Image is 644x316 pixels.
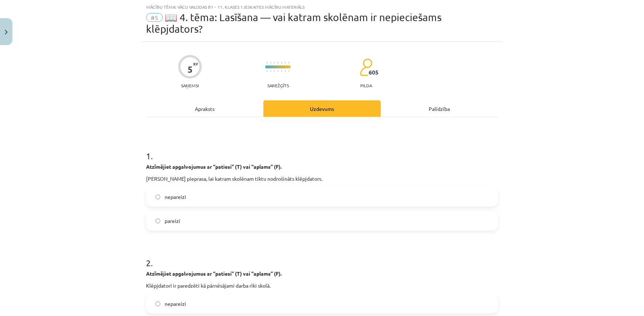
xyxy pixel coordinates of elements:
[281,62,282,64] img: icon-short-line-57e1e144782c952c97e751825c79c345078a6d821885a25fce030b3d8c18986b.svg
[267,83,289,88] font: Sarežģīts
[156,301,160,306] input: nepareizi
[181,83,199,88] font: Saņemsi
[429,105,450,112] font: Palīdzība
[146,257,151,268] font: 2
[285,70,286,72] img: icon-short-line-57e1e144782c952c97e751825c79c345078a6d821885a25fce030b3d8c18986b.svg
[285,62,286,64] img: icon-short-line-57e1e144782c952c97e751825c79c345078a6d821885a25fce030b3d8c18986b.svg
[195,105,215,112] font: Apraksts
[360,58,372,76] img: students-c634bb4e5e11cddfef0936a35e636f08e4e9abd3cc4e673bd6f9a4125e45ecb1.svg
[188,64,193,75] font: 5
[281,70,282,72] img: icon-short-line-57e1e144782c952c97e751825c79c345078a6d821885a25fce030b3d8c18986b.svg
[156,219,160,223] input: pareizi
[146,175,322,182] font: [PERSON_NAME] pieprasa, lai katram skolēnam tiktu nodrošināts klēpjdators.
[310,105,334,112] font: Uzdevums
[274,70,275,72] img: icon-short-line-57e1e144782c952c97e751825c79c345078a6d821885a25fce030b3d8c18986b.svg
[5,30,8,35] img: icon-close-lesson-0947bae3869378f0d4975bcd49f059093ad1ed9edebbc8119c70593378902aed.svg
[151,151,153,161] font: .
[165,217,180,224] font: pareizi
[274,62,275,64] img: icon-short-line-57e1e144782c952c97e751825c79c345078a6d821885a25fce030b3d8c18986b.svg
[270,62,271,64] img: icon-short-line-57e1e144782c952c97e751825c79c345078a6d821885a25fce030b3d8c18986b.svg
[151,257,153,268] font: .
[146,151,151,161] font: 1
[146,282,271,289] font: Klēpjdatori ir paredzēti kā pārnēsājami darba rīki skolā.
[146,4,305,10] font: Mācību tēma: Vācu valodas b1 - 11. klases 1.ieskaites mācību materiāls
[146,11,441,35] font: 📖 4. tēma: Lasīšana — vai katram skolēnam ir nepieciešams klēpjdators?
[193,61,198,67] font: XP
[360,83,372,88] font: pilda
[369,68,378,76] font: 605
[165,193,186,200] font: nepareizi
[151,14,158,21] font: #5
[278,62,278,64] img: icon-short-line-57e1e144782c952c97e751825c79c345078a6d821885a25fce030b3d8c18986b.svg
[146,163,282,170] font: Atzīmējiet apgalvojumus ar “patiesi” (T) vai “aplams” (F).
[146,270,282,277] font: Atzīmējiet apgalvojumus ar “patiesi” (T) vai “aplams” (F).
[278,70,278,72] img: icon-short-line-57e1e144782c952c97e751825c79c345078a6d821885a25fce030b3d8c18986b.svg
[165,300,186,307] font: nepareizi
[267,70,267,72] img: icon-short-line-57e1e144782c952c97e751825c79c345078a6d821885a25fce030b3d8c18986b.svg
[156,195,160,199] input: nepareizi
[270,70,271,72] img: icon-short-line-57e1e144782c952c97e751825c79c345078a6d821885a25fce030b3d8c18986b.svg
[267,62,267,64] img: icon-short-line-57e1e144782c952c97e751825c79c345078a6d821885a25fce030b3d8c18986b.svg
